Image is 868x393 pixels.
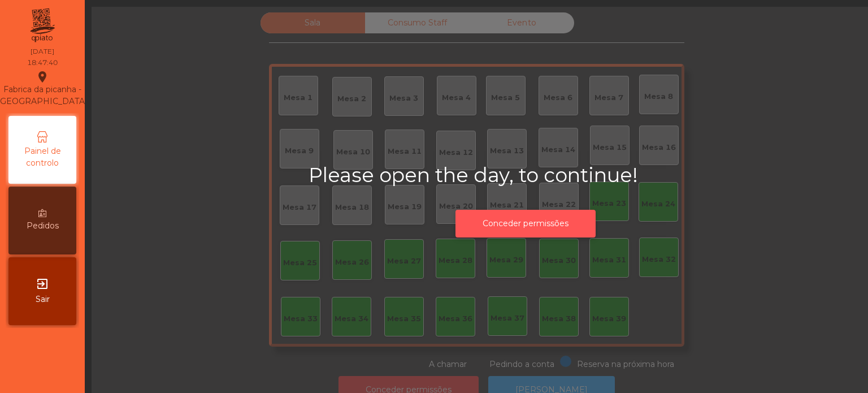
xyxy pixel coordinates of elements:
[27,58,58,68] div: 18:47:40
[36,70,49,84] i: location_on
[455,210,596,237] button: Conceder permissões
[11,145,73,169] span: Painel de controlo
[31,46,54,57] div: [DATE]
[36,293,50,305] span: Sair
[28,6,56,45] img: qpiato
[36,277,49,291] i: exit_to_app
[309,163,743,187] h2: Please open the day, to continue!
[27,220,59,232] span: Pedidos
